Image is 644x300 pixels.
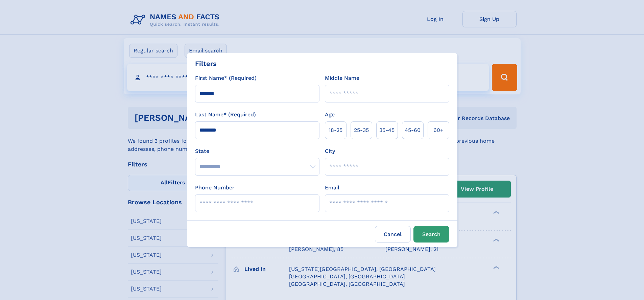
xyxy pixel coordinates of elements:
label: Age [325,111,335,119]
span: 35‑45 [379,126,395,134]
span: 45‑60 [405,126,421,134]
span: 60+ [433,126,444,134]
label: Middle Name [325,74,359,82]
label: Email [325,184,339,192]
label: Last Name* (Required) [195,111,256,119]
span: 18‑25 [329,126,342,134]
button: Search [413,226,449,243]
label: Cancel [375,226,411,243]
label: City [325,147,335,155]
div: Filters [195,59,217,69]
label: First Name* (Required) [195,74,257,82]
span: 25‑35 [354,126,369,134]
label: Phone Number [195,184,235,192]
label: State [195,147,319,155]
